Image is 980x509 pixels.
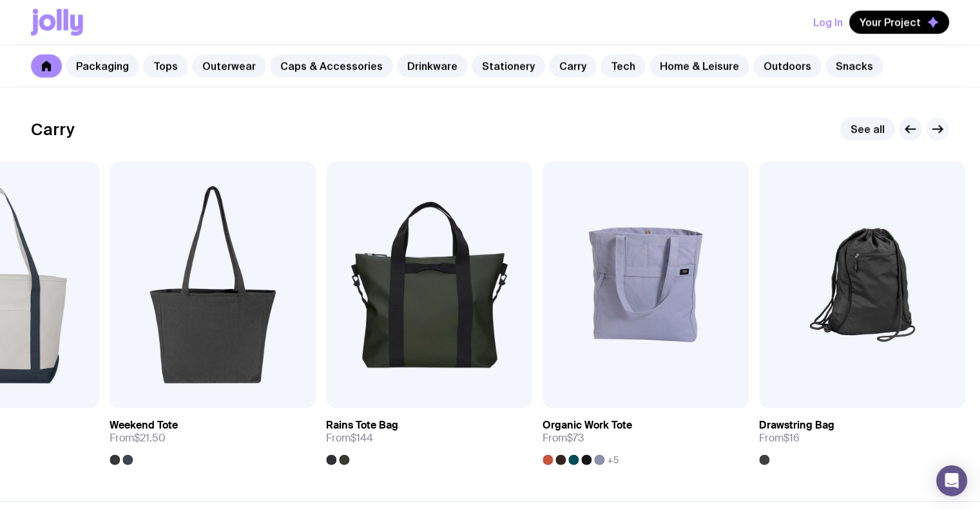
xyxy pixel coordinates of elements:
span: $21.50 [134,431,166,445]
span: From [326,432,373,445]
a: Tops [143,55,188,78]
a: Tech [600,55,646,78]
a: Rains Tote BagFrom$144 [326,409,532,465]
h3: Organic Work Tote [543,419,632,432]
span: +5 [607,455,619,465]
button: Log In [813,11,843,34]
a: See all [840,118,895,141]
h3: Weekend Tote [110,419,178,432]
button: Your Project [849,11,949,34]
span: $16 [783,431,800,445]
div: Open Intercom Messenger [936,465,967,496]
span: $73 [567,431,584,445]
a: Carry [549,55,597,78]
span: From [543,432,584,445]
span: From [110,432,166,445]
a: Snacks [825,55,883,78]
a: Organic Work ToteFrom$73+5 [543,409,749,465]
span: $144 [351,431,373,445]
a: Caps & Accessories [270,55,393,78]
span: From [759,432,800,445]
a: Drinkware [397,55,468,78]
a: Outerwear [192,55,266,78]
a: Outdoors [753,55,821,78]
h2: Carry [31,120,75,139]
span: Your Project [860,16,921,29]
a: Stationery [472,55,545,78]
h3: Rains Tote Bag [326,419,398,432]
a: Weekend ToteFrom$21.50 [110,409,316,465]
h3: Drawstring Bag [759,419,834,432]
a: Packaging [66,55,139,78]
a: Drawstring BagFrom$16 [759,409,965,465]
a: Home & Leisure [649,55,749,78]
